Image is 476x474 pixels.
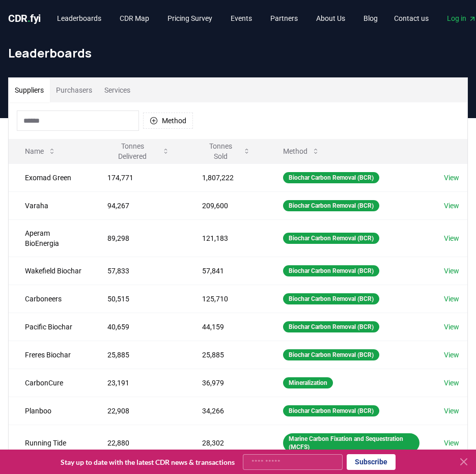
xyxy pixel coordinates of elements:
[355,9,386,27] a: Blog
[91,369,186,397] td: 23,191
[91,191,186,219] td: 94,267
[91,341,186,369] td: 25,885
[91,285,186,313] td: 50,515
[98,78,136,102] button: Services
[444,438,459,448] a: View
[9,219,91,257] td: Aperam BioEnergia
[283,172,379,183] div: Biochar Carbon Removal (BCR)
[9,78,50,102] button: Suppliers
[9,369,91,397] td: CarbonCure
[186,163,267,191] td: 1,807,222
[186,313,267,341] td: 44,159
[222,9,260,27] a: Events
[283,293,379,304] div: Biochar Carbon Removal (BCR)
[283,233,379,244] div: Biochar Carbon Removal (BCR)
[9,257,91,285] td: Wakefield Biochar
[444,201,459,211] a: View
[283,200,379,211] div: Biochar Carbon Removal (BCR)
[262,9,306,27] a: Partners
[27,12,31,24] span: .
[8,45,468,61] h1: Leaderboards
[444,294,459,304] a: View
[283,349,379,360] div: Biochar Carbon Removal (BCR)
[8,12,41,24] span: CDR fyi
[111,9,157,27] a: CDR Map
[143,113,193,129] button: Method
[91,219,186,257] td: 89,298
[9,163,91,191] td: Exomad Green
[186,285,267,313] td: 125,710
[91,397,186,425] td: 22,908
[9,397,91,425] td: Planboo
[186,425,267,461] td: 28,302
[9,341,91,369] td: Freres Biochar
[91,163,186,191] td: 174,771
[444,173,459,183] a: View
[186,257,267,285] td: 57,841
[283,405,379,416] div: Biochar Carbon Removal (BCR)
[444,378,459,388] a: View
[444,406,459,416] a: View
[186,219,267,257] td: 121,183
[283,433,419,453] div: Marine Carbon Fixation and Sequestration (MCFS)
[9,285,91,313] td: Carboneers
[283,265,379,276] div: Biochar Carbon Removal (BCR)
[186,397,267,425] td: 34,266
[444,233,459,243] a: View
[308,9,353,27] a: About Us
[159,9,220,27] a: Pricing Survey
[283,377,333,388] div: Mineralization
[17,141,64,161] button: Name
[186,191,267,219] td: 209,600
[444,266,459,276] a: View
[91,257,186,285] td: 57,833
[444,322,459,332] a: View
[8,11,41,25] a: CDR.fyi
[50,78,98,102] button: Purchasers
[49,9,109,27] a: Leaderboards
[386,9,437,27] a: Contact us
[186,369,267,397] td: 36,979
[186,341,267,369] td: 25,885
[275,141,328,161] button: Method
[9,425,91,461] td: Running Tide
[99,141,178,161] button: Tonnes Delivered
[91,425,186,461] td: 22,880
[9,191,91,219] td: Varaha
[91,313,186,341] td: 40,659
[444,350,459,360] a: View
[49,9,386,27] nav: Main
[9,313,91,341] td: Pacific Biochar
[283,321,379,332] div: Biochar Carbon Removal (BCR)
[194,141,259,161] button: Tonnes Sold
